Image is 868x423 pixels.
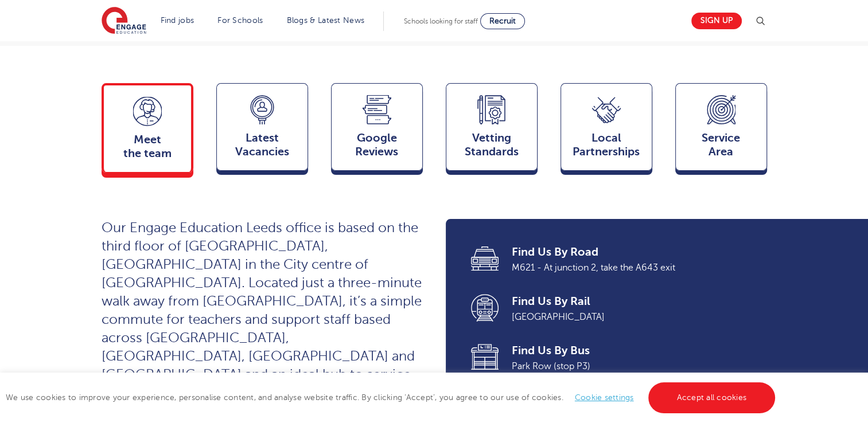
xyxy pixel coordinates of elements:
span: Find Us By Bus [512,343,751,359]
span: Schools looking for staff [404,17,478,25]
span: We use cookies to improve your experience, personalise content, and analyse website traffic. By c... [6,393,778,402]
a: ServiceArea [675,83,767,176]
a: Cookie settings [575,393,634,402]
a: Find jobs [161,16,194,25]
a: Meetthe team [102,83,193,178]
span: Meet the team [110,133,185,160]
a: GoogleReviews [331,83,423,176]
a: Sign up [691,13,742,29]
span: Latest Vacancies [223,131,302,159]
span: Find Us By Road [512,244,751,260]
span: M621 - At junction 2, take the A643 exit [512,260,751,275]
span: Google Reviews [337,131,417,159]
a: For Schools [217,16,263,25]
a: VettingStandards [446,83,538,176]
span: Find Us By Rail [512,293,751,310]
span: Local Partnerships [567,131,646,159]
a: Recruit [480,13,525,29]
span: [GEOGRAPHIC_DATA] [512,310,751,324]
img: Engage Education [102,7,146,36]
span: Vetting Standards [452,131,531,159]
a: LatestVacancies [216,83,308,176]
span: Park Row (stop P3) [512,359,751,374]
a: Accept all cookies [648,382,776,413]
a: Local Partnerships [560,83,652,176]
span: Recruit [489,17,516,25]
a: Blogs & Latest News [287,16,365,25]
span: Service Area [682,131,761,159]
